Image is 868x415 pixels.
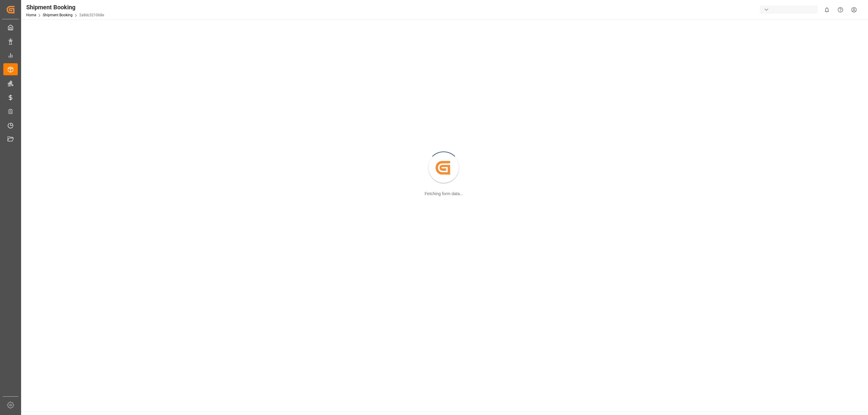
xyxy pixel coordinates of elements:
[26,3,104,12] div: Shipment Booking
[43,13,73,17] a: Shipment Booking
[820,3,834,17] button: show 0 new notifications
[425,191,463,197] div: Fetching form data...
[26,13,36,17] a: Home
[834,3,847,17] button: Help Center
